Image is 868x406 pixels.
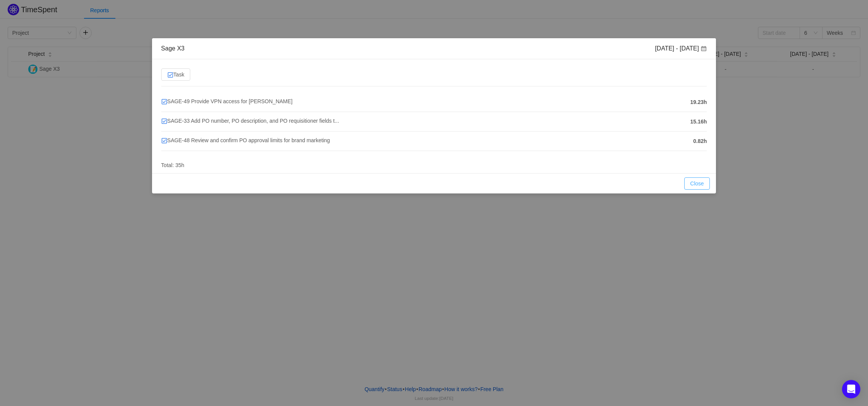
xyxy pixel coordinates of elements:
img: 10318 [161,99,167,105]
img: 10318 [167,72,173,78]
span: 15.16h [690,118,707,126]
div: Open Intercom Messenger [842,380,860,398]
img: 10318 [161,118,167,124]
span: SAGE-48 Review and confirm PO approval limits for brand marketing [161,137,330,143]
span: Task [167,71,185,78]
span: 0.82h [693,137,707,145]
div: [DATE] - [DATE] [655,44,707,53]
button: Close [684,177,710,190]
span: SAGE-49 Provide VPN access for [PERSON_NAME] [161,98,293,104]
span: 19.23h [690,98,707,106]
span: Total: 35h [161,162,185,168]
img: 10318 [161,138,167,144]
div: Sage X3 [161,44,185,53]
span: SAGE-33 Add PO number, PO description, and PO requisitioner fields t... [161,118,339,124]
